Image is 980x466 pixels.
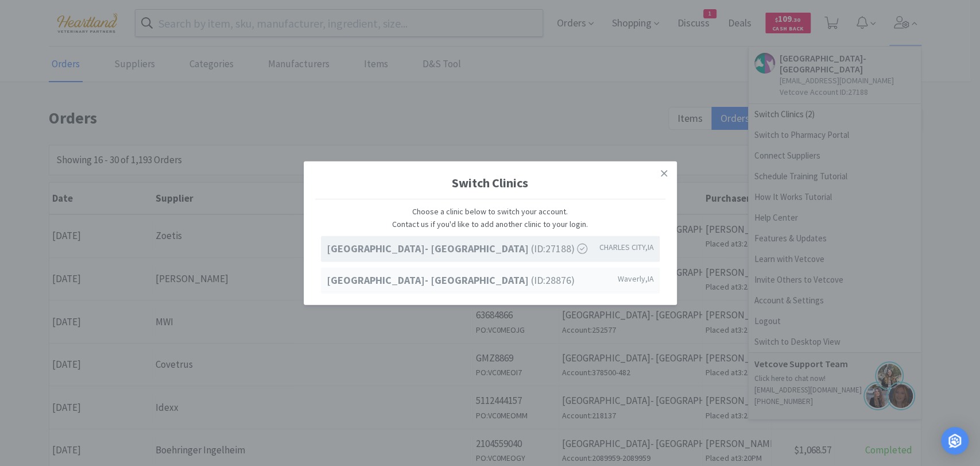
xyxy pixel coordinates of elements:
span: CHARLES CITY , IA [599,241,654,253]
h1: Switch Clinics [315,167,665,199]
span: (ID: 28876 ) [327,272,575,289]
strong: [GEOGRAPHIC_DATA]- [GEOGRAPHIC_DATA] [327,242,531,255]
p: Choose a clinic below to switch your account. Contact us if you'd like to add another clinic to y... [321,205,660,230]
span: (ID: 27188 ) [327,241,587,257]
strong: [GEOGRAPHIC_DATA]- [GEOGRAPHIC_DATA] [327,274,531,287]
div: Open Intercom Messenger [941,427,969,455]
span: Waverly , IA [618,272,654,285]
